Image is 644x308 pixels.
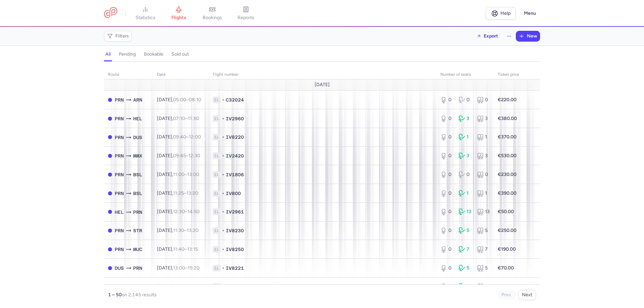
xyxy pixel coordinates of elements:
div: 5 [477,227,490,234]
span: – [173,246,198,252]
time: 13:30 [173,284,185,289]
span: – [173,97,201,103]
span: [DATE], [157,190,198,196]
span: 1L [213,227,221,234]
span: New [527,34,537,39]
span: IV2421 [226,283,244,290]
span: C32024 [226,97,244,103]
strong: €220.00 [498,97,517,103]
span: IV800 [226,190,241,197]
time: 09:45 [173,153,186,159]
button: Filters [104,31,131,41]
span: 1L [213,134,221,140]
time: 08:10 [189,97,201,103]
span: – [173,265,200,271]
th: number of seats [436,70,494,80]
span: PRN [133,264,142,272]
strong: €380.00 [498,116,517,121]
time: 11:30 [188,116,199,121]
div: 5 [459,227,471,234]
span: PRN [115,115,124,122]
time: 11:25 [173,190,184,196]
span: PRN [115,134,124,141]
strong: €190.00 [498,246,516,252]
div: 0 [459,97,471,103]
div: 0 [459,171,471,178]
div: 5 [477,265,490,271]
span: • [222,265,224,271]
strong: €250.00 [498,228,517,233]
span: [DATE], [157,97,201,103]
span: 1L [213,97,221,103]
span: 1L [213,115,221,122]
div: 13 [477,208,490,215]
span: • [222,134,224,140]
time: 07:10 [173,116,185,121]
span: IV2420 [226,152,244,159]
time: 15:20 [188,265,200,271]
div: 13 [459,208,471,215]
span: Export [484,34,498,39]
span: ARN [133,96,142,104]
span: 1L [213,152,221,159]
span: – [173,116,199,121]
span: • [222,97,224,103]
div: 3 [459,152,471,159]
span: HEL [133,115,142,122]
span: IV8230 [226,227,244,234]
div: 1 [459,134,471,140]
time: 13:00 [187,172,199,177]
h4: sold out [171,51,189,57]
span: – [173,284,199,289]
time: 12:00 [189,134,201,140]
span: PRN [133,283,142,291]
strong: €370.00 [498,134,517,140]
span: 1L [213,283,221,290]
time: 13:20 [186,190,198,196]
span: • [222,152,224,159]
span: [DATE], [157,172,199,177]
a: statistics [128,6,162,21]
div: 4 [477,283,490,290]
time: 12:30 [189,153,200,159]
time: 13:20 [187,228,199,233]
span: 1L [213,208,221,215]
span: reports [237,15,254,21]
time: 09:40 [173,134,186,140]
span: IV8221 [226,265,244,271]
span: [DATE], [157,246,198,252]
div: 3 [477,152,490,159]
span: on 2,145 results [122,292,157,298]
time: 13:15 [187,246,198,252]
span: • [222,283,224,290]
div: 0 [477,171,490,178]
strong: €35.00 [498,284,514,289]
a: flights [162,6,196,21]
div: 3 [459,115,471,122]
span: IV2961 [226,208,244,215]
time: 12:30 [173,209,185,214]
strong: €530.00 [498,153,517,159]
button: Menu [520,7,540,20]
div: 0 [440,190,453,197]
time: 11:40 [173,246,184,252]
time: 13:00 [173,265,185,271]
span: MMX [115,283,124,291]
span: PRN [115,190,124,197]
span: DUS [133,134,142,141]
span: 1L [213,246,221,253]
span: IV8220 [226,134,244,140]
time: 11:30 [173,228,184,233]
span: IV8250 [226,246,244,253]
a: bookings [196,6,229,21]
button: Prev. [498,290,516,300]
span: IV1806 [226,171,244,178]
h4: all [105,51,111,57]
span: PRN [115,171,124,178]
div: 0 [440,134,453,140]
div: 5 [459,265,471,271]
span: – [173,209,200,214]
span: 1L [213,265,221,271]
span: bookings [203,15,222,21]
div: 0 [440,208,453,215]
